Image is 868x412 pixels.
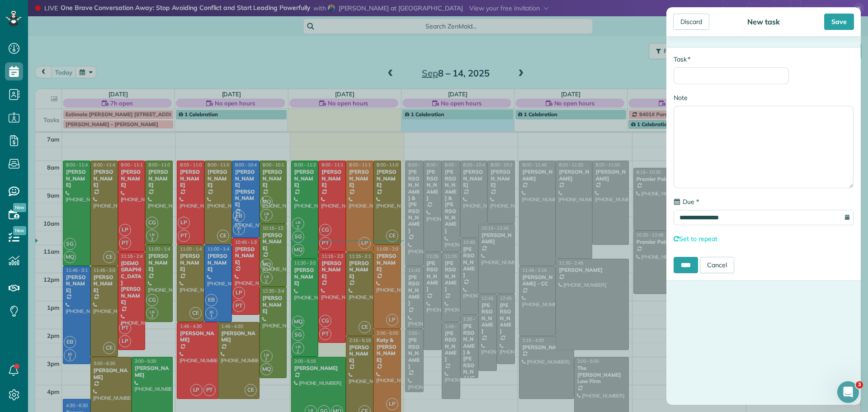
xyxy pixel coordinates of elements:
[824,14,854,30] div: Save
[674,235,717,243] a: Set to repeat
[837,381,859,403] iframe: Intercom live chat
[674,55,690,64] label: Task
[700,257,734,273] a: Cancel
[674,197,699,206] label: Due
[13,203,26,212] span: New
[673,14,709,30] div: Discard
[745,17,783,26] div: New task
[674,93,688,102] label: Note
[856,381,863,388] span: 3
[13,226,26,235] span: New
